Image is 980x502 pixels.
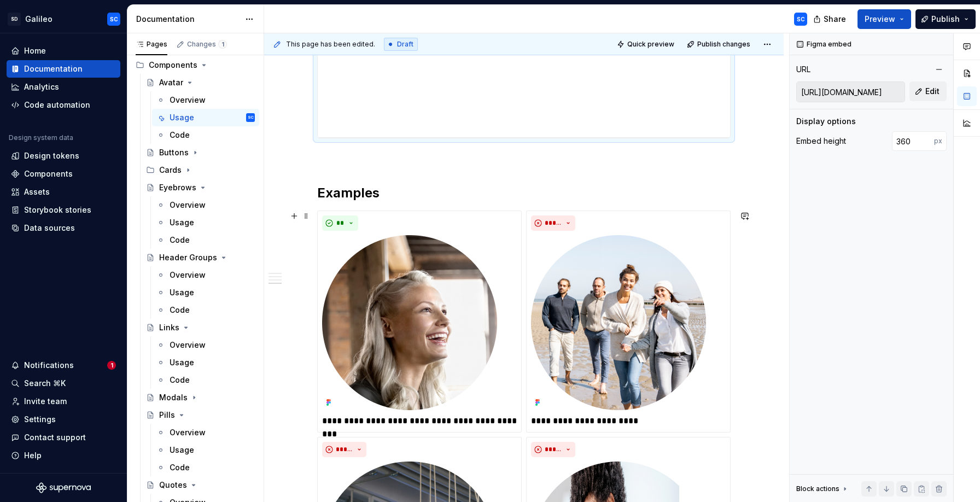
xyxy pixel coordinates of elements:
[796,481,849,497] div: Block actions
[286,40,375,49] span: This page has been edited.
[142,389,259,406] a: Modals
[152,231,259,249] a: Code
[159,410,175,421] div: Pills
[7,375,120,392] button: Search ⌘K
[36,482,91,493] svg: Supernova Logo
[170,427,206,438] div: Overview
[170,287,194,298] div: Usage
[317,184,731,202] h2: Examples
[796,136,846,147] div: Embed height
[865,14,895,25] span: Preview
[24,396,67,407] div: Invite team
[142,476,259,494] a: Quotes
[152,301,259,319] a: Code
[170,340,206,351] div: Overview
[934,137,942,145] p: px
[152,266,259,284] a: Overview
[170,357,194,368] div: Usage
[152,336,259,354] a: Overview
[24,45,46,56] div: Home
[925,86,940,97] span: Edit
[2,7,125,31] button: SDGalileoSC
[170,305,190,316] div: Code
[152,196,259,214] a: Overview
[796,116,856,127] div: Display options
[142,74,259,91] a: Avatar
[136,14,240,25] div: Documentation
[142,319,259,336] a: Links
[24,100,90,110] div: Code automation
[824,14,846,25] span: Share
[796,485,839,493] div: Block actions
[24,81,59,92] div: Analytics
[152,371,259,389] a: Code
[322,235,497,410] img: cc2c4c1f-25cb-4992-a946-3605ac134062.png
[24,450,42,461] div: Help
[170,462,190,473] div: Code
[142,144,259,161] a: Buttons
[684,37,755,52] button: Publish changes
[170,235,190,246] div: Code
[142,249,259,266] a: Header Groups
[796,64,810,75] div: URL
[24,223,75,234] div: Data sources
[915,9,976,29] button: Publish
[7,219,120,237] a: Data sources
[159,77,183,88] div: Avatar
[892,131,934,151] input: 100
[152,459,259,476] a: Code
[8,13,21,26] div: SD
[159,165,182,176] div: Cards
[7,429,120,446] button: Contact support
[170,95,206,106] div: Overview
[170,112,194,123] div: Usage
[159,147,189,158] div: Buttons
[152,214,259,231] a: Usage
[24,414,56,425] div: Settings
[159,182,196,193] div: Eyebrows
[152,126,259,144] a: Code
[7,78,120,96] a: Analytics
[25,14,52,25] div: Galileo
[7,96,120,114] a: Code automation
[24,168,73,179] div: Components
[7,60,120,78] a: Documentation
[24,378,66,389] div: Search ⌘K
[152,441,259,459] a: Usage
[142,406,259,424] a: Pills
[149,60,197,71] div: Components
[857,9,911,29] button: Preview
[531,235,706,410] img: 420324b6-a33c-4f0b-8a4a-f0e4a5243cd4.png
[7,201,120,219] a: Storybook stories
[7,393,120,410] a: Invite team
[697,40,750,49] span: Publish changes
[7,357,120,374] button: Notifications1
[152,109,259,126] a: UsageSC
[170,200,206,211] div: Overview
[152,284,259,301] a: Usage
[187,40,227,49] div: Changes
[931,14,960,25] span: Publish
[218,40,227,49] span: 1
[627,40,674,49] span: Quick preview
[397,40,413,49] span: Draft
[159,252,217,263] div: Header Groups
[170,130,190,141] div: Code
[7,42,120,60] a: Home
[9,133,73,142] div: Design system data
[142,179,259,196] a: Eyebrows
[142,161,259,179] div: Cards
[170,375,190,386] div: Code
[797,15,805,24] div: SC
[131,56,259,74] div: Components
[170,270,206,281] div: Overview
[24,150,79,161] div: Design tokens
[159,322,179,333] div: Links
[7,147,120,165] a: Design tokens
[7,411,120,428] a: Settings
[110,15,118,24] div: SC
[909,81,947,101] button: Edit
[159,480,187,491] div: Quotes
[614,37,679,52] button: Quick preview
